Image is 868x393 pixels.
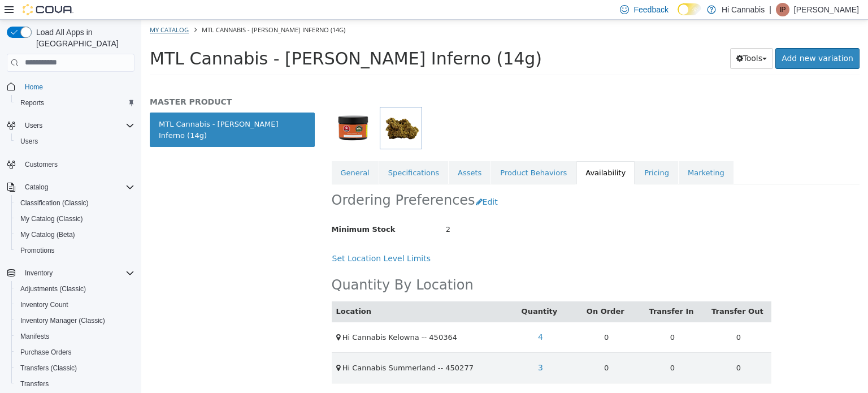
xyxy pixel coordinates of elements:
[776,3,789,16] div: Ian Paul
[435,141,493,165] a: Availability
[25,160,58,169] span: Customers
[20,80,47,94] a: Home
[16,96,134,110] span: Reports
[20,198,89,208] span: Classification (Classic)
[16,228,134,241] span: My Catalog (Beta)
[11,313,139,329] button: Inventory Manager (Classic)
[190,228,296,249] button: Set Location Level Limits
[20,119,134,132] span: Users
[20,246,55,255] span: Promotions
[11,133,139,149] button: Users
[20,180,53,194] button: Catalog
[11,344,139,360] button: Purchase Orders
[564,302,630,332] td: 0
[11,195,139,211] button: Classification (Classic)
[16,361,81,375] a: Transfers (Classic)
[794,3,859,16] p: [PERSON_NAME]
[11,297,139,313] button: Inventory Count
[8,6,47,14] a: My Catalog
[20,180,134,194] span: Catalog
[25,269,53,278] span: Inventory
[11,329,139,344] button: Manifests
[634,28,718,49] a: Add new variation
[20,98,44,107] span: Reports
[307,141,349,165] a: Assets
[16,228,80,241] a: My Catalog (Beta)
[432,332,498,363] td: 0
[20,266,134,280] span: Inventory
[20,364,77,373] span: Transfers (Classic)
[16,346,134,359] span: Purchase Orders
[20,266,57,280] button: Inventory
[16,314,134,327] span: Inventory Manager (Classic)
[432,302,498,332] td: 0
[507,287,554,296] a: Transfer In
[16,196,134,210] span: Classification (Classic)
[20,348,72,357] span: Purchase Orders
[779,3,785,16] span: IP
[633,4,668,15] span: Feedback
[350,141,435,165] a: Product Behaviors
[16,96,49,110] a: Reports
[2,79,139,95] button: Home
[195,286,232,297] button: Location
[2,118,139,133] button: Users
[11,211,139,227] button: My Catalog (Classic)
[11,376,139,392] button: Transfers
[11,243,139,258] button: Promotions
[8,29,401,49] span: MTL Cannabis - [PERSON_NAME] Inferno (14g)
[445,287,485,296] a: On Order
[11,281,139,297] button: Adjustments (Classic)
[498,332,565,363] td: 0
[16,212,134,226] span: My Catalog (Classic)
[16,377,134,391] span: Transfers
[23,4,73,15] img: Cova
[238,141,307,165] a: Specifications
[190,172,334,189] h2: Ordering Preferences
[589,28,632,49] button: Tools
[537,141,592,165] a: Marketing
[11,227,139,243] button: My Catalog (Beta)
[32,27,134,49] span: Load All Apps in [GEOGRAPHIC_DATA]
[60,6,204,14] span: MTL Cannabis - [PERSON_NAME] Inferno (14g)
[769,3,771,16] p: |
[16,330,134,343] span: Manifests
[20,157,134,171] span: Customers
[16,282,134,296] span: Adjustments (Classic)
[678,3,701,15] input: Dark Mode
[8,77,173,87] h5: MASTER PRODUCT
[20,137,38,146] span: Users
[20,316,105,325] span: Inventory Manager (Classic)
[11,95,139,111] button: Reports
[16,346,76,359] a: Purchase Orders
[678,15,678,16] span: Dark Mode
[2,156,139,172] button: Customers
[25,183,48,192] span: Catalog
[20,284,86,293] span: Adjustments (Classic)
[722,3,765,16] p: Hi Cannabis
[20,158,62,171] a: Customers
[16,298,73,312] a: Inventory Count
[25,121,42,130] span: Users
[16,135,42,148] a: Users
[16,314,110,327] a: Inventory Manager (Classic)
[20,230,75,239] span: My Catalog (Beta)
[20,379,49,388] span: Transfers
[2,265,139,281] button: Inventory
[16,135,134,148] span: Users
[25,83,43,92] span: Home
[190,205,254,214] span: Minimum Stock
[201,313,316,322] span: Hi Cannabis Kelowna -- 450364
[8,93,173,127] a: MTL Cannabis - [PERSON_NAME] Inferno (14g)
[498,302,565,332] td: 0
[390,307,408,328] a: 4
[494,141,537,165] a: Pricing
[16,298,134,312] span: Inventory Count
[20,80,134,94] span: Home
[564,332,630,363] td: 0
[190,141,237,165] a: General
[16,244,59,257] a: Promotions
[20,332,49,341] span: Manifests
[334,172,363,193] button: Edit
[20,300,68,309] span: Inventory Count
